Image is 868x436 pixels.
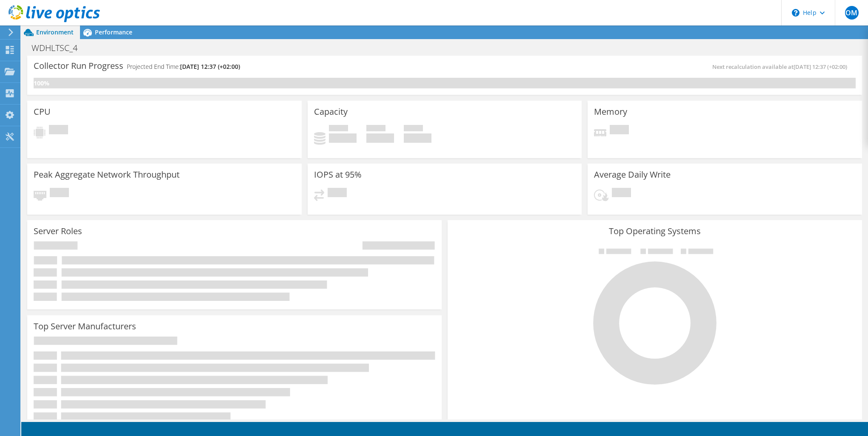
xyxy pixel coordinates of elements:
span: Pending [50,188,69,199]
span: Used [329,125,348,133]
h3: CPU [34,107,51,116]
h3: Average Daily Write [594,170,671,179]
span: Next recalculation available at [712,63,851,71]
h3: IOPS at 95% [314,170,362,179]
span: Environment [36,28,74,36]
h4: Projected End Time: [127,62,240,71]
h3: Top Server Manufacturers [34,322,136,331]
h4: 0 GiB [404,133,431,143]
h1: WDHLTSC_4 [28,43,91,53]
svg: \n [792,9,799,17]
h4: 0 GiB [329,133,357,143]
h3: Top Operating Systems [454,226,856,236]
span: OM [845,6,859,20]
h3: Memory [594,107,627,116]
h3: Peak Aggregate Network Throughput [34,170,180,179]
h3: Server Roles [34,226,82,236]
h4: 0 GiB [366,133,394,143]
span: Total [404,125,423,133]
h3: Capacity [314,107,348,116]
span: Pending [49,125,68,136]
span: [DATE] 12:37 (+02:00) [180,62,240,71]
span: Performance [95,28,132,36]
span: [DATE] 12:37 (+02:00) [794,63,847,71]
span: Pending [612,188,631,199]
span: Pending [610,125,629,136]
span: Free [366,125,385,133]
span: Pending [328,188,347,199]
